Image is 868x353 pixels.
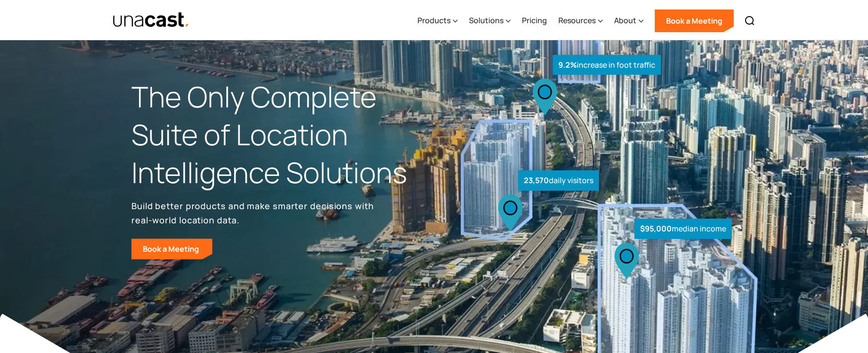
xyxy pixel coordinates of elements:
img: Unacast text logo [113,12,190,28]
h1: The Only Complete Suite of Location Intelligence Solutions [131,78,434,191]
div: increase in foot traffic [553,55,661,75]
img: Search icon [744,15,755,26]
div: Products [417,15,451,26]
div: daily visitors [518,170,599,191]
a: Pricing [522,1,547,40]
div: median income [634,219,732,239]
strong: $95,000 [640,223,672,234]
div: Resources [558,15,596,26]
div: About [614,15,636,26]
strong: 9.2% [558,60,577,70]
strong: 23,570 [524,175,549,185]
a: Book a Meeting [655,9,734,32]
div: Solutions [469,15,503,26]
p: Build better products and make smarter decisions with real-world location data. [131,199,377,227]
a: Book a Meeting [131,238,212,259]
